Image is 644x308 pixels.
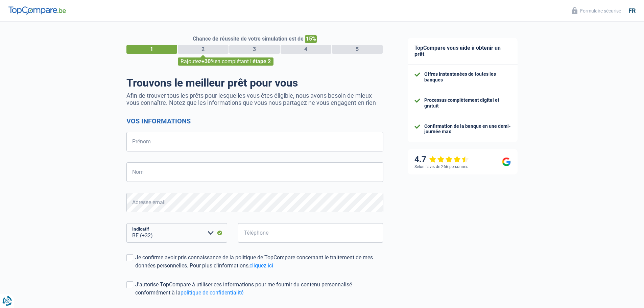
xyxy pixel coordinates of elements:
div: 1 [126,45,177,54]
div: fr [628,7,636,15]
div: 5 [332,45,383,54]
h2: Vos informations [126,117,383,125]
h1: Trouvons le meilleur prêt pour vous [126,76,383,89]
div: J'autorise TopCompare à utiliser ces informations pour me fournir du contenu personnalisé conform... [135,281,383,297]
div: Processus complètement digital et gratuit [424,97,511,109]
div: Je confirme avoir pris connaissance de la politique de TopCompare concernant le traitement de mes... [135,254,383,270]
div: 4.7 [414,155,469,164]
span: 15% [305,35,317,43]
img: TopCompare Logo [8,6,66,15]
div: 3 [229,45,280,54]
button: Formulaire sécurisé [568,5,625,16]
div: 2 [178,45,229,54]
div: Offres instantanées de toutes les banques [424,71,511,83]
span: +30% [201,58,215,65]
div: Selon l’avis de 266 personnes [414,164,468,169]
div: Confirmation de la banque en une demi-journée max [424,123,511,135]
p: Afin de trouver tous les prêts pour lesquelles vous êtes éligible, nous avons besoin de mieux vou... [126,92,383,106]
input: 401020304 [238,223,383,243]
a: cliquez ici [249,262,273,269]
div: Rajoutez en complétant l' [178,57,273,66]
a: politique de confidentialité [181,289,243,296]
div: TopCompare vous aide à obtenir un prêt [408,38,518,65]
span: étape 2 [253,58,271,65]
div: 4 [281,45,331,54]
span: Chance de réussite de votre simulation est de [193,35,304,42]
